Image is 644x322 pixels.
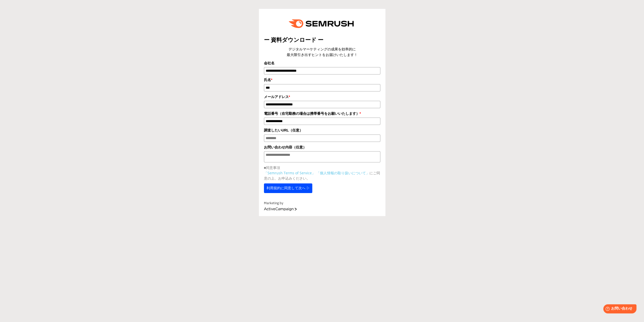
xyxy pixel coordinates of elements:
[264,77,380,83] label: 氏名
[264,170,380,181] p: にご同意の上、お申込みください。
[316,171,369,175] a: 「個人情報の取り扱いについて」
[264,183,313,193] button: 利用規約に同意して次へ ▷
[264,201,380,206] div: Marketing by
[264,165,380,170] p: ■同意事項
[264,127,380,133] label: 調査したいURL（任意）
[264,144,380,150] label: お問い合わせ内容（任意）
[285,14,359,33] img: e6a379fe-ca9f-484e-8561-e79cf3a04b3f.png
[264,36,380,44] title: ー 資料ダウンロード ー
[264,46,380,58] center: デジタルマーケティングの成果を効率的に 最大限引き出すヒントをお届けいたします！
[599,302,638,316] iframe: Help widget launcher
[264,111,380,116] label: 電話番号（在宅勤務の場合は携帯番号をお願いいたします）
[264,94,380,100] label: メールアドレス
[264,171,315,175] a: 「Semrush Terms of Service」
[264,60,380,66] label: 会社名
